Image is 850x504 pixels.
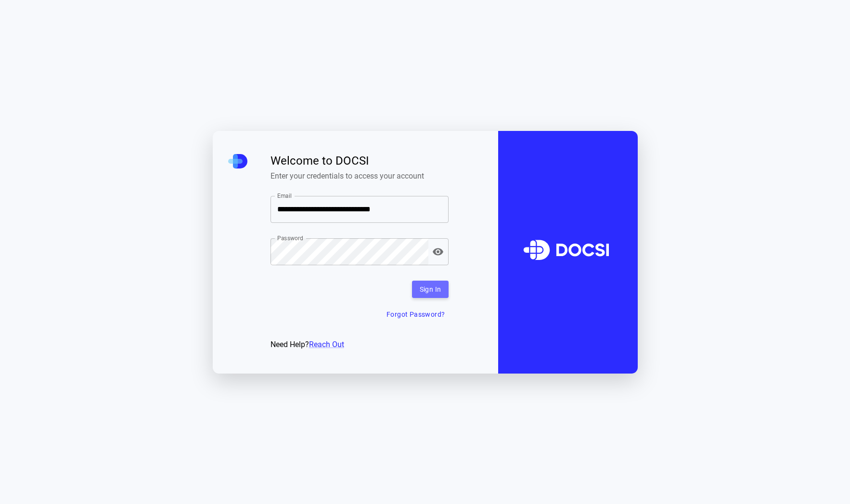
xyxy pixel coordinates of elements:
[277,234,303,242] label: Password
[515,219,620,285] img: DOCSI Logo
[309,340,344,349] a: Reach Out
[277,192,292,200] label: Email
[270,339,449,350] div: Need Help?
[270,154,449,168] span: Welcome to DOCSI
[270,171,449,181] span: Enter your credentials to access your account
[412,281,449,298] button: Sign In
[383,306,449,323] button: Forgot Password?
[228,154,247,168] img: DOCSI Mini Logo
